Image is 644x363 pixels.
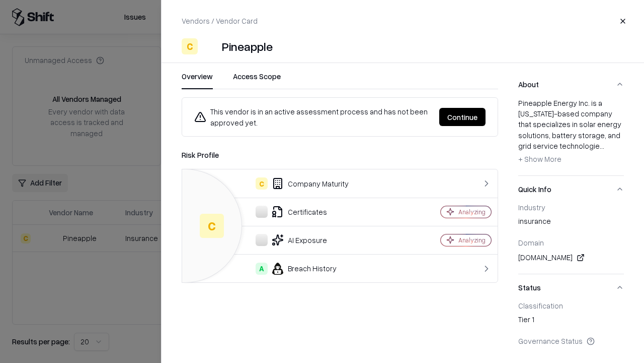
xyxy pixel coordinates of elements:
span: + Show More [518,154,561,163]
div: Breach History [190,263,406,275]
div: C [182,38,198,54]
div: Governance Status [518,336,624,345]
div: Pineapple [222,38,273,54]
button: Overview [182,71,213,89]
button: Quick Info [518,176,624,203]
button: Continue [439,108,486,126]
div: About [518,98,624,175]
div: Quick Info [518,203,624,274]
button: Status [518,274,624,301]
div: Analyzing [458,208,486,216]
div: insurance [518,216,624,230]
div: Risk Profile [182,149,498,161]
p: Vendors / Vendor Card [182,16,258,26]
div: Company Maturity [190,177,406,190]
div: Pineapple Energy Inc. is a [US_STATE]-based company that specializes in solar energy solutions, b... [518,98,624,167]
div: Tier 1 [518,314,624,328]
div: Industry [518,203,624,212]
div: AI Exposure [190,234,406,246]
div: [DOMAIN_NAME] [518,252,624,264]
div: C [256,177,268,190]
div: C [200,214,224,238]
div: Domain [518,238,624,247]
button: Access Scope [233,71,281,89]
button: + Show More [518,151,561,167]
div: This vendor is in an active assessment process and has not been approved yet. [194,106,431,128]
span: ... [600,141,604,150]
div: Certificates [190,206,406,218]
img: Pineapple [202,38,218,54]
div: Classification [518,301,624,310]
div: A [256,263,268,275]
button: About [518,71,624,98]
div: Analyzing [458,236,486,245]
